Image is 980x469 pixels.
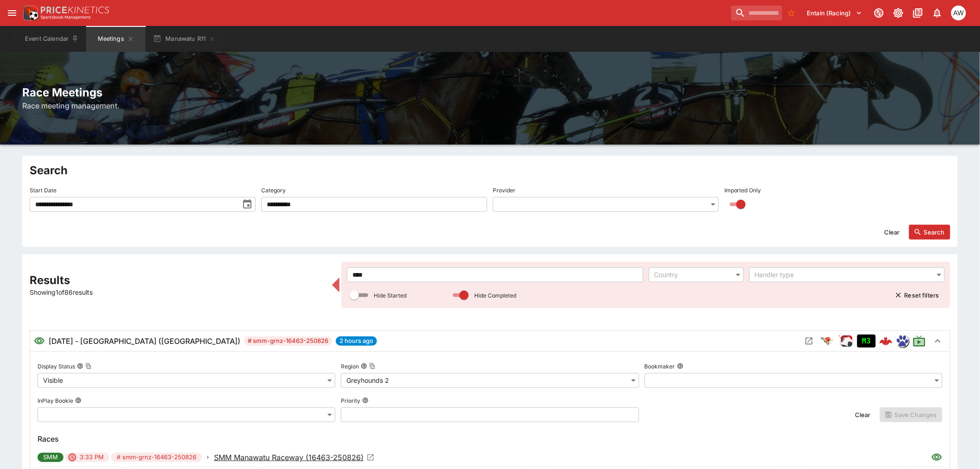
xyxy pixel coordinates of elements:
button: toggle date time picker [239,196,256,213]
div: Country [654,270,729,279]
div: ParallelRacing Handler [839,334,854,349]
img: Sportsbook Management [41,15,91,19]
img: greyhound_racing.png [820,334,835,349]
button: Notifications [929,5,946,21]
p: Category [261,186,286,194]
button: Amanda Whitta [949,3,969,23]
span: SMM [38,453,63,462]
h2: Race Meetings [22,85,958,100]
img: racing.png [839,334,854,349]
svg: Visible [34,336,45,347]
span: # smm-grnz-16463-250826 [244,336,332,346]
p: Imported Only [724,186,761,194]
div: Amanda Whitta [951,6,966,20]
p: Start Date [30,186,57,194]
div: Greyhounds 2 [341,373,639,388]
img: grnz.png [897,335,909,347]
img: PriceKinetics [41,6,109,13]
span: 2 hours ago [336,336,377,346]
p: SMM Manawatu Raceway (16463-250826) [214,452,364,463]
button: Documentation [910,5,926,21]
button: InPlay Bookie [75,397,82,404]
button: Event Calendar [19,26,84,52]
h2: Search [30,163,950,177]
div: grnz [896,335,909,348]
button: Open Meeting [802,334,817,349]
p: Showing 1 of 86 results [30,287,327,297]
p: Region [341,362,359,370]
button: Select Tenant [802,6,868,20]
button: RegionCopy To Clipboard [361,363,367,369]
button: Toggle light/dark mode [890,5,907,21]
button: Clear [879,225,905,240]
div: greyhound_racing [820,334,835,349]
button: Priority [362,397,369,404]
div: Imported to Jetbet as OPEN [857,335,876,348]
p: Provider [493,186,515,194]
span: # smm-grnz-16463-250826 [111,453,202,462]
h2: Results [30,273,327,287]
span: 3:33 PM [74,453,109,462]
p: Display Status [38,362,75,370]
img: logo-cerberus--red.svg [879,335,892,348]
button: Copy To Clipboard [369,363,376,369]
div: Visible [38,373,335,388]
button: Reset filters [890,288,945,303]
button: Bookmaker [677,363,684,369]
button: Manawatu R11 [147,26,221,52]
p: Hide Completed [474,292,516,299]
a: Open Event [214,452,375,463]
button: open drawer [4,5,20,21]
h6: [DATE] - [GEOGRAPHIC_DATA] ([GEOGRAPHIC_DATA]) [49,336,240,347]
img: PriceKinetics Logo [20,4,39,22]
button: Meetings [86,26,145,52]
div: Handler type [755,270,930,279]
p: Priority [341,397,360,405]
button: Search [909,225,950,240]
svg: Live [913,335,926,348]
h6: Races [38,433,942,444]
button: Display StatusCopy To Clipboard [77,363,83,369]
input: search [731,6,782,20]
button: No Bookmarks [784,6,799,20]
button: Connected to PK [871,5,887,21]
p: InPlay Bookie [38,397,73,405]
h6: Race meeting management. [22,100,958,111]
p: Hide Started [374,292,407,299]
button: Copy To Clipboard [85,363,92,369]
button: Clear [849,407,876,422]
svg: Visible [931,452,942,463]
p: Bookmaker [645,362,675,370]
